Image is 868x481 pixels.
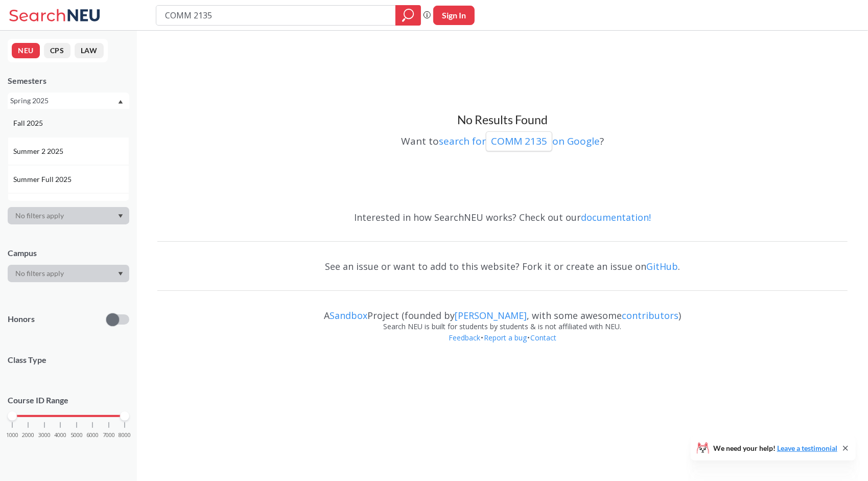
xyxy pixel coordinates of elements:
span: 7000 [103,432,115,438]
svg: Dropdown arrow [118,272,123,276]
div: • • [157,332,848,359]
div: Want to ? [157,128,848,151]
a: Report a bug [483,333,527,342]
span: 3000 [38,432,51,438]
a: Feedback [448,333,481,342]
button: LAW [75,43,104,58]
div: Dropdown arrow [8,265,129,282]
span: Summer Full 2025 [13,174,74,185]
a: GitHub [646,260,678,272]
input: Class, professor, course number, "phrase" [164,7,388,24]
span: We need your help! [713,445,837,452]
div: Interested in how SearchNEU works? Check out our [157,202,848,232]
p: Course ID Range [8,395,129,406]
a: Sandbox [330,309,367,322]
a: search forCOMM 2135on Google [439,134,600,148]
div: Semesters [8,75,129,86]
p: Honors [8,313,35,325]
a: documentation! [581,211,651,223]
div: Spring 2025Dropdown arrowFall 2025Summer 2 2025Summer Full 2025Summer 1 2025Spring 2025Fall 2024S... [8,93,129,109]
a: contributors [622,309,678,322]
div: Dropdown arrow [8,207,129,224]
span: Summer 2 2025 [13,146,65,157]
span: Fall 2025 [13,118,45,129]
div: See an issue or want to add to this website? Fork it or create an issue on . [157,251,848,281]
span: 8000 [119,432,131,438]
span: 6000 [86,432,99,438]
span: 2000 [22,432,34,438]
a: Contact [530,333,557,342]
a: Leave a testimonial [777,444,837,452]
p: COMM 2135 [491,134,547,148]
span: 4000 [54,432,66,438]
button: CPS [44,43,71,58]
span: 1000 [6,432,18,438]
span: Class Type [8,354,129,365]
span: 5000 [71,432,83,438]
svg: Dropdown arrow [118,100,123,104]
div: Search NEU is built for students by students & is not affiliated with NEU. [157,321,848,332]
button: NEU [12,43,40,58]
button: Sign In [433,6,475,25]
div: A Project (founded by , with some awesome ) [157,301,848,321]
a: [PERSON_NAME] [455,309,527,322]
div: Campus [8,247,129,259]
svg: Dropdown arrow [118,214,123,218]
svg: magnifying glass [402,8,414,22]
div: magnifying glass [395,5,421,26]
div: Spring 2025 [10,95,117,106]
h3: No Results Found [157,112,848,128]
